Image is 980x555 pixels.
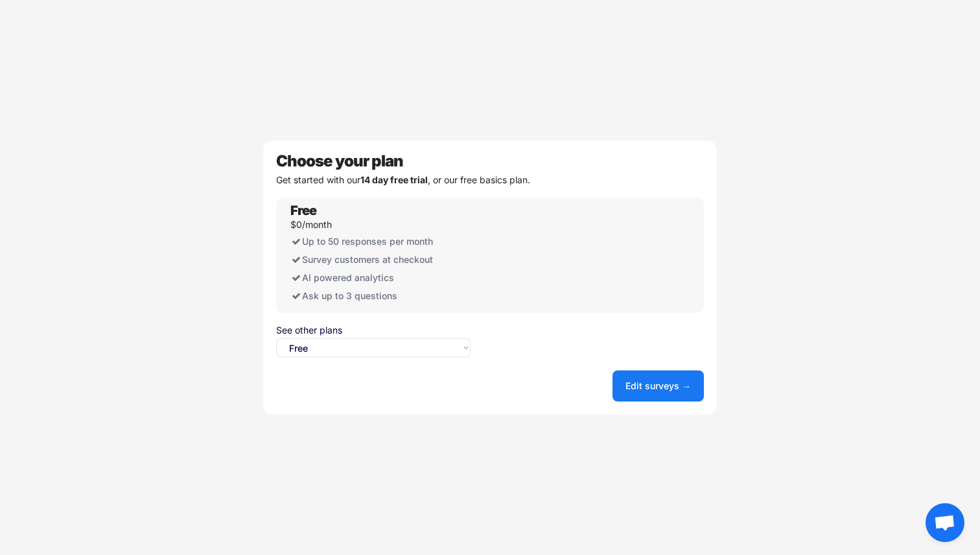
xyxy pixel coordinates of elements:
div: Survey customers at checkout [290,251,469,269]
div: See other plans [276,326,471,335]
div: Choose your plan [276,153,704,169]
button: Edit surveys → [612,370,704,402]
a: Ouvrir le chat [926,503,964,542]
div: Free [290,204,316,217]
div: Up to 50 responses per month [290,232,469,251]
div: $0/month [290,220,332,229]
div: AI powered analytics [290,269,469,287]
strong: 14 day free trial [360,174,428,185]
div: Ask up to 3 questions [290,287,469,305]
div: Get started with our , or our free basics plan. [276,176,704,185]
